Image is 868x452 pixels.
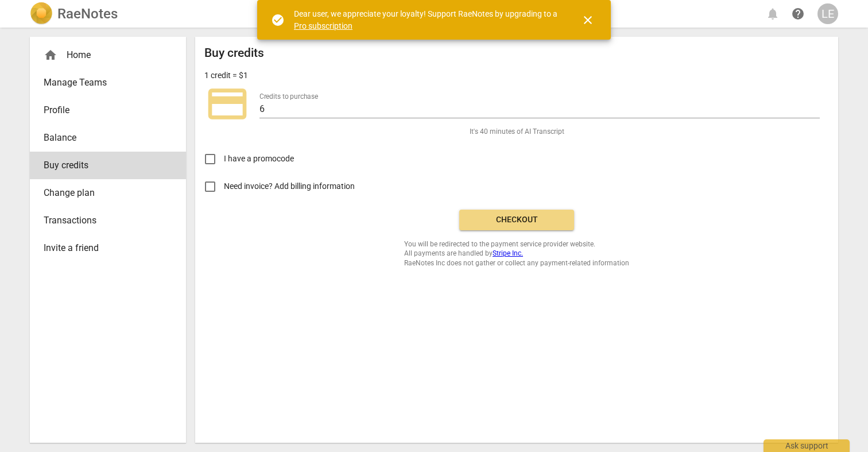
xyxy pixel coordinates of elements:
[44,76,163,90] span: Manage Teams
[817,3,838,24] button: LE
[44,48,163,62] div: Home
[30,207,186,234] a: Transactions
[470,127,564,137] span: It's 40 minutes of AI Transcript
[294,21,352,30] a: Pro subscription
[30,69,186,96] a: Manage Teams
[204,69,248,82] p: 1 credit = $1
[224,180,356,192] span: Need invoice? Add billing information
[44,103,163,117] span: Profile
[224,153,294,165] span: I have a promocode
[44,159,163,172] span: Buy credits
[30,234,186,262] a: Invite a friend
[259,93,318,100] label: Credits to purchase
[44,131,163,145] span: Balance
[581,13,595,27] span: close
[44,48,57,62] span: home
[204,46,264,60] h2: Buy credits
[788,3,808,24] a: Help
[44,241,163,255] span: Invite a friend
[493,249,523,257] a: Stripe Inc.
[459,210,574,230] button: Checkout
[204,81,250,127] span: credit_card
[30,41,186,69] div: Home
[30,179,186,207] a: Change plan
[404,239,629,268] span: You will be redirected to the payment service provider website. All payments are handled by RaeNo...
[30,2,53,25] img: Logo
[294,8,560,32] div: Dear user, we appreciate your loyalty! Support RaeNotes by upgrading to a
[468,214,565,226] span: Checkout
[30,124,186,152] a: Balance
[764,439,850,452] div: Ask support
[30,96,186,124] a: Profile
[57,6,118,22] h2: RaeNotes
[44,186,163,200] span: Change plan
[44,214,163,227] span: Transactions
[791,7,805,21] span: help
[30,2,118,25] a: LogoRaeNotes
[574,6,602,34] button: Close
[271,13,285,27] span: check_circle
[30,152,186,179] a: Buy credits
